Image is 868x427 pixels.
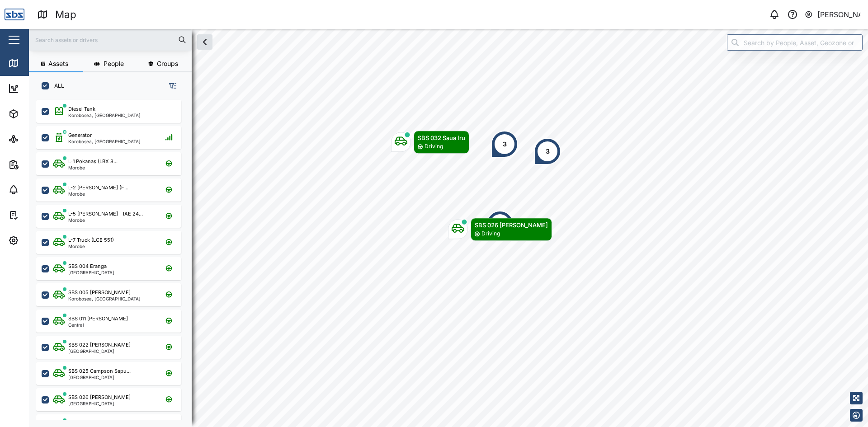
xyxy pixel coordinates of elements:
[534,138,561,165] div: Map marker
[546,146,550,156] div: 3
[418,133,465,142] div: SBS 032 Saua Iru
[503,139,507,149] div: 3
[68,139,141,144] div: Korobosea, [GEOGRAPHIC_DATA]
[49,82,64,89] label: ALL
[36,97,191,420] div: grid
[804,8,861,21] button: [PERSON_NAME]
[817,9,861,20] div: [PERSON_NAME]
[68,263,107,270] div: SBS 004 Eranga
[24,84,64,94] div: Dashboard
[157,61,178,67] span: Groups
[448,218,552,241] div: Map marker
[68,375,131,380] div: [GEOGRAPHIC_DATA]
[68,341,131,349] div: SBS 022 [PERSON_NAME]
[68,315,128,323] div: SBS 011 [PERSON_NAME]
[68,192,128,196] div: Morobe
[475,221,548,230] div: SBS 026 [PERSON_NAME]
[68,244,114,249] div: Morobe
[481,230,500,238] div: Driving
[68,184,128,192] div: L-2 [PERSON_NAME] (F...
[55,7,76,23] div: Map
[24,160,54,169] div: Reports
[68,349,131,353] div: [GEOGRAPHIC_DATA]
[34,33,186,47] input: Search assets or drivers
[68,218,143,222] div: Morobe
[24,235,56,245] div: Settings
[24,109,52,119] div: Assets
[68,323,128,327] div: Central
[391,131,469,154] div: Map marker
[491,131,518,158] div: Map marker
[68,296,141,301] div: Korobosea, [GEOGRAPHIC_DATA]
[68,367,131,375] div: SBS 025 Campson Sapu...
[68,131,92,139] div: Generator
[68,165,118,170] div: Morobe
[68,210,143,218] div: L-5 [PERSON_NAME] - IAE 24...
[68,236,114,244] div: L-7 Truck (LCE 551)
[68,113,141,117] div: Korobosea, [GEOGRAPHIC_DATA]
[486,211,514,238] div: Map marker
[29,29,868,427] canvas: Map
[24,58,44,68] div: Map
[68,105,95,113] div: Diesel Tank
[24,185,52,195] div: Alarms
[68,289,131,296] div: SBS 005 [PERSON_NAME]
[68,158,118,165] div: L-1 Pokanas (LBX 8...
[48,61,68,67] span: Assets
[24,210,48,220] div: Tasks
[68,270,114,275] div: [GEOGRAPHIC_DATA]
[727,34,863,51] input: Search by People, Asset, Geozone or Place
[104,61,124,67] span: People
[425,142,443,151] div: Driving
[68,401,131,406] div: [GEOGRAPHIC_DATA]
[68,394,131,401] div: SBS 026 [PERSON_NAME]
[24,134,45,144] div: Sites
[5,5,24,24] img: Main Logo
